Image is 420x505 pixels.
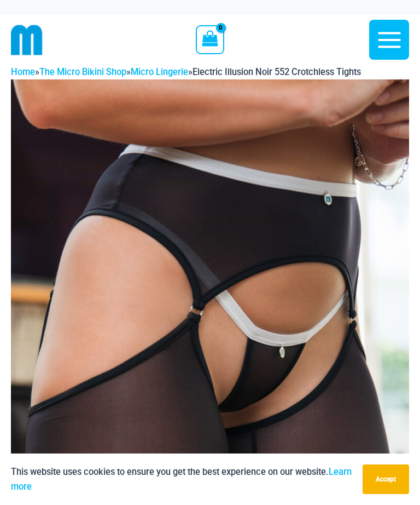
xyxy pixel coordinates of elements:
img: cropped mm emblem [11,24,43,56]
a: Learn more [11,467,352,492]
a: View Shopping Cart, empty [196,25,224,54]
span: Electric Illusion Noir 552 Crotchless Tights [192,67,361,77]
a: Micro Lingerie [131,67,188,77]
button: Accept [363,464,409,494]
a: Home [11,67,35,77]
span: » » » [11,67,361,77]
p: This website uses cookies to ensure you get the best experience on our website. [11,464,354,494]
a: The Micro Bikini Shop [39,67,126,77]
